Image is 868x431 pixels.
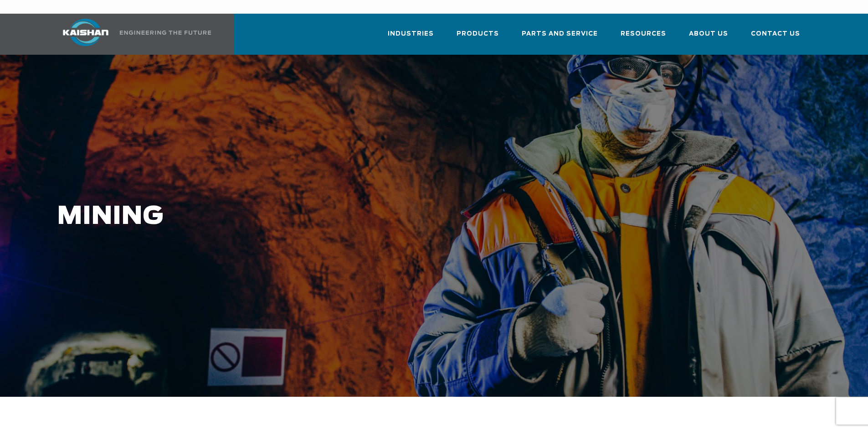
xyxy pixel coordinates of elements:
img: kaishan logo [51,19,120,46]
a: Kaishan USA [51,14,213,55]
a: About Us [689,22,728,53]
a: Resources [621,22,666,53]
span: About Us [689,29,728,39]
span: Products [457,29,499,39]
h1: Mining [57,203,684,231]
a: Contact Us [751,22,800,53]
a: Products [457,22,499,53]
a: Industries [388,22,434,53]
a: Parts and Service [522,22,598,53]
span: Parts and Service [522,29,598,39]
span: Contact Us [751,29,800,39]
span: Industries [388,29,434,39]
span: Resources [621,29,666,39]
img: Engineering the future [120,31,211,35]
